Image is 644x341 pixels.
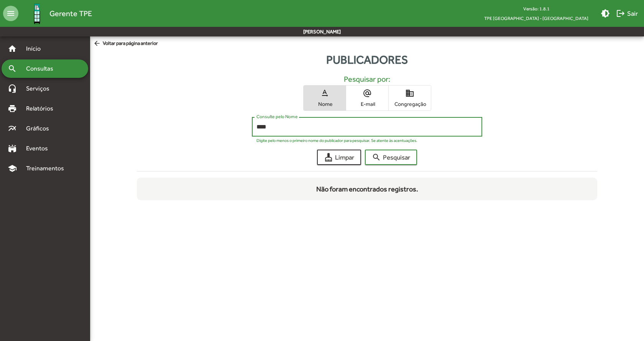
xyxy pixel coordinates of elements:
[613,7,641,20] button: Sair
[3,6,18,21] mat-icon: menu
[616,9,625,18] mat-icon: logout
[21,124,59,133] span: Gráficos
[256,138,417,143] mat-hint: Digite pelo menos o primeiro nome do publicador para pesquisar. Se atente às acentuações.
[346,86,388,110] button: E-mail
[391,100,429,107] span: Congregação
[478,4,595,13] div: Versão: 1.8.1
[616,7,638,20] span: Sair
[324,153,333,162] mat-icon: cleaning_services
[8,84,17,93] mat-icon: headset_mic
[90,51,644,68] div: Publicadores
[8,64,17,73] mat-icon: search
[143,74,591,84] h5: Pesquisar por:
[21,144,58,153] span: Eventos
[21,164,73,173] span: Treinamentos
[18,1,92,26] a: Gerente TPE
[601,9,610,18] mat-icon: brightness_medium
[372,153,381,162] mat-icon: search
[93,40,158,48] span: Voltar para página anterior
[363,89,372,98] mat-icon: alternate_email
[372,150,410,164] span: Pesquisar
[49,7,92,20] span: Gerente TPE
[25,1,49,26] img: Logo
[348,100,386,107] span: E-mail
[8,124,17,133] mat-icon: multiline_chart
[21,64,63,73] span: Consultas
[8,164,17,173] mat-icon: school
[8,44,17,53] mat-icon: home
[365,150,417,165] button: Pesquisar
[306,100,344,107] span: Nome
[21,44,52,53] span: Início
[320,89,329,98] mat-icon: text_rotation_none
[405,89,414,98] mat-icon: domain
[317,150,361,165] button: Limpar
[316,178,418,200] div: Não foram encontrados registros.
[8,104,17,113] mat-icon: print
[93,40,103,48] mat-icon: arrow_back
[304,86,346,110] button: Nome
[21,104,63,113] span: Relatórios
[478,13,595,23] span: TPE [GEOGRAPHIC_DATA] - [GEOGRAPHIC_DATA]
[389,86,431,110] button: Congregação
[21,84,60,93] span: Serviços
[8,144,17,153] mat-icon: stadium
[324,150,354,164] span: Limpar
